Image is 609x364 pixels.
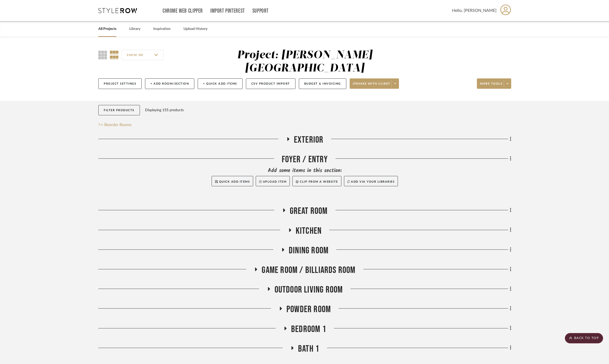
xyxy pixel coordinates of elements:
button: Budget & Invoicing [299,78,346,89]
span: Reorder Rooms [104,122,132,128]
a: Support [252,9,269,13]
div: Displaying 155 products [145,105,184,115]
a: Inspiration [153,26,171,33]
a: Import Pinterest [210,9,245,13]
scroll-to-top-button: BACK TO TOP [565,333,603,343]
button: Share with client [350,78,399,89]
div: Add some items in this section: [98,167,511,174]
span: Bath 1 [298,343,319,354]
span: Share with client [353,82,390,90]
span: Great Room [290,206,328,217]
span: Hello, [PERSON_NAME] [452,7,496,14]
a: Chrome Web Clipper [163,9,203,13]
button: Clip from a website [292,176,341,186]
button: + Add Room/Section [145,78,194,89]
div: Project: [PERSON_NAME][GEOGRAPHIC_DATA] [237,50,372,74]
button: Reorder Rooms [98,122,132,128]
button: CSV Product Import [246,78,295,89]
span: Outdoor living room [275,284,343,295]
button: Quick Add Items [212,176,253,186]
a: Library [129,26,140,33]
span: Exterior [294,134,324,145]
button: + Quick Add Items [198,78,243,89]
button: Project Settings [98,78,142,89]
span: Dining Room [289,245,328,256]
span: More tools [480,82,502,90]
a: All Projects [98,26,116,33]
span: Powder Room [286,304,331,315]
span: Kitchen [296,225,322,237]
span: Quick Add Items [219,180,250,183]
button: Add via your libraries [344,176,398,186]
span: Game Room / Billiards Room [262,265,355,276]
a: Upload History [183,26,207,33]
button: More tools [477,78,511,89]
button: Filter Products [98,105,140,116]
button: Upload Item [256,176,290,186]
span: Bedroom 1 [291,324,326,335]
